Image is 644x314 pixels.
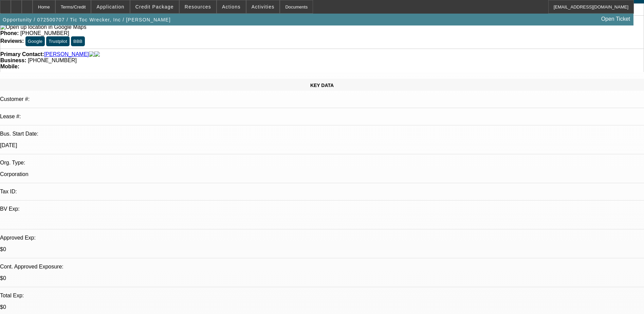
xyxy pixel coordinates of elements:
button: Trustpilot [46,36,69,46]
button: Activities [246,0,280,13]
span: Credit Package [135,4,174,10]
button: Application [91,0,129,13]
strong: Primary Contact: [0,51,44,57]
span: Opportunity / 072500707 / Tic Toc Wrecker, Inc / [PERSON_NAME] [3,17,171,22]
button: Credit Package [130,0,179,13]
img: linkedin-icon.png [94,51,100,57]
button: Resources [180,0,216,13]
span: [PHONE_NUMBER] [28,57,77,63]
span: [PHONE_NUMBER] [20,30,69,36]
img: facebook-icon.png [89,51,94,57]
a: View Google Maps [0,24,86,30]
span: Activities [252,4,275,10]
strong: Mobile: [0,64,19,69]
button: BBB [71,36,85,46]
button: Actions [217,0,246,13]
span: Resources [185,4,211,10]
span: Application [96,4,124,10]
a: [PERSON_NAME] [44,51,89,57]
span: KEY DATA [310,83,334,88]
strong: Business: [0,57,26,63]
strong: Reviews: [0,38,24,44]
a: Open Ticket [599,13,633,25]
span: Actions [222,4,241,10]
button: Google [25,36,45,46]
strong: Phone: [0,30,19,36]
